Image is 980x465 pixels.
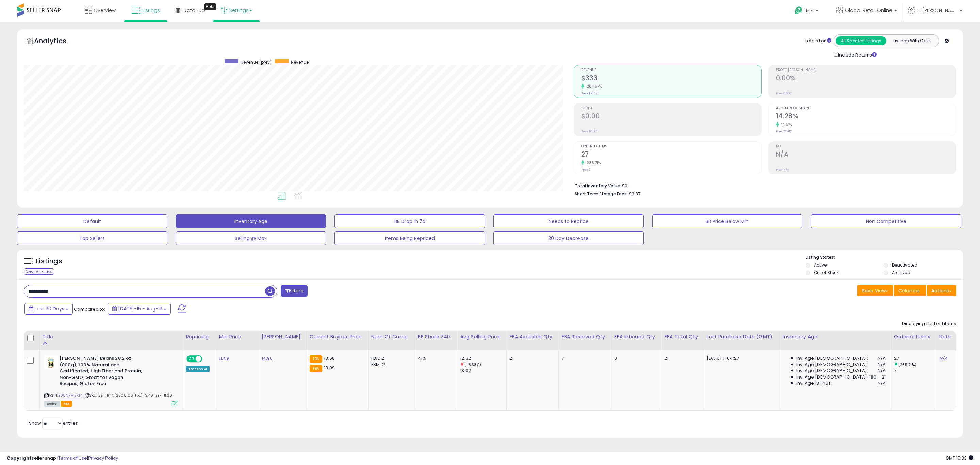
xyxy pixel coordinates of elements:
[939,355,947,362] a: N/A
[878,355,886,362] span: N/A
[94,7,116,14] span: Overview
[776,129,792,133] small: Prev: 12.91%
[581,167,590,172] small: Prev: 7
[371,355,410,362] div: FBA: 2
[219,355,229,362] a: 11.49
[917,7,958,14] span: Hi [PERSON_NAME]
[796,374,878,380] span: Inv. Age [DEMOGRAPHIC_DATA]-180:
[575,191,628,197] b: Short Term Storage Fees:
[44,355,178,406] div: ASIN:
[584,84,602,89] small: 264.87%
[262,333,304,340] div: [PERSON_NAME]
[814,262,827,268] label: Active
[7,455,118,462] div: seller snap | |
[776,112,956,122] h2: 14.28%
[902,321,956,327] div: Displaying 1 to 1 of 1 items
[894,368,936,374] div: 7
[776,167,789,172] small: Prev: N/A
[829,51,885,58] div: Include Returns
[493,214,644,228] button: Needs to Reprice
[17,231,167,245] button: Top Sellers
[892,262,917,268] label: Deactivated
[892,270,910,275] label: Archived
[804,8,814,14] span: Help
[836,36,886,45] button: All Selected Listings
[464,362,481,367] small: (-5.38%)
[575,181,951,189] li: $0
[789,1,825,22] a: Help
[88,455,118,461] a: Privacy Policy
[187,356,196,362] span: ON
[324,365,335,371] span: 13.99
[509,333,556,340] div: FBA Available Qty
[794,6,803,15] i: Get Help
[36,257,62,266] h5: Listings
[310,355,322,363] small: FBA
[796,368,868,374] span: Inv. Age [DEMOGRAPHIC_DATA]:
[83,392,172,398] span: | SKU: SE_TRKN(2308106-1pc)_3.40-BEP_11.60
[857,285,893,296] button: Save View
[241,59,272,65] span: Revenue (prev)
[878,362,886,368] span: N/A
[219,333,256,340] div: Min Price
[24,303,73,315] button: Last 30 Days
[614,355,656,362] div: 0
[814,270,839,275] label: Out of Stock
[806,254,963,261] p: Listing States:
[845,7,892,14] span: Global Retail Online
[898,287,920,294] span: Columns
[58,392,83,398] a: B08NPMZXT4
[614,333,658,340] div: FBA inbound Qty
[805,38,831,44] div: Totals For
[581,112,761,122] h2: $0.00
[776,74,956,83] h2: 0.00%
[186,333,213,340] div: Repricing
[281,285,307,297] button: Filters
[894,333,933,340] div: Ordered Items
[334,231,485,245] button: Items Being Repriced
[946,455,973,461] span: 2025-09-13 15:33 GMT
[575,183,621,189] b: Total Inventory Value:
[7,455,32,461] strong: Copyright
[796,380,832,386] span: Inv. Age 181 Plus:
[418,333,455,340] div: BB Share 24h.
[43,333,180,340] div: Title
[176,231,326,245] button: Selling @ Max
[898,362,916,367] small: (285.71%)
[460,333,504,340] div: Avg Selling Price
[44,401,60,407] span: All listings currently available for purchase on Amazon
[939,333,953,340] div: Note
[581,68,761,72] span: Revenue
[142,7,160,14] span: Listings
[324,355,335,362] span: 13.68
[581,129,597,133] small: Prev: $0.00
[776,107,956,110] span: Avg. Buybox Share
[894,355,936,362] div: 27
[664,355,699,362] div: 21
[796,362,868,368] span: Inv. Age [DEMOGRAPHIC_DATA]:
[776,150,956,160] h2: N/A
[882,374,886,380] span: 21
[796,355,868,362] span: Inv. Age [DEMOGRAPHIC_DATA]:
[310,333,365,340] div: Current Buybox Price
[581,107,761,110] span: Profit
[561,333,608,340] div: FBA Reserved Qty
[707,333,777,340] div: Last Purchase Date (GMT)
[581,145,761,148] span: Ordered Items
[629,191,640,197] span: $3.87
[74,306,105,312] span: Compared to:
[118,305,162,312] span: [DATE]-15 - Aug-13
[776,145,956,148] span: ROI
[460,368,506,374] div: 13.02
[707,355,774,362] div: [DATE] 11:04:27
[291,59,309,65] span: Revenue
[176,214,326,228] button: Inventory Age
[908,7,962,22] a: Hi [PERSON_NAME]
[779,122,792,127] small: 10.61%
[108,303,171,315] button: [DATE]-15 - Aug-13
[776,68,956,72] span: Profit [PERSON_NAME]
[371,333,412,340] div: Num of Comp.
[58,455,87,461] a: Terms of Use
[61,401,72,407] span: FBA
[584,160,601,165] small: 285.71%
